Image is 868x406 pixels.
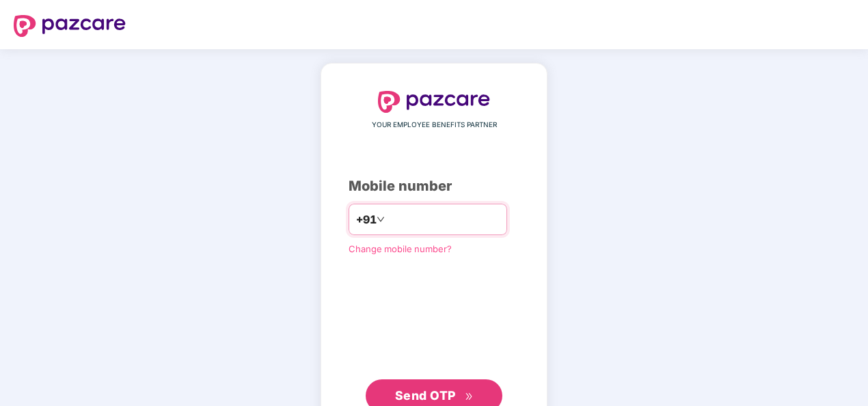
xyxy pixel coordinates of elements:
img: logo [378,91,490,113]
span: double-right [465,392,474,401]
span: Send OTP [395,388,456,403]
div: Mobile number [349,176,519,197]
span: YOUR EMPLOYEE BENEFITS PARTNER [372,120,497,131]
span: down [377,215,385,224]
a: Change mobile number? [349,243,452,254]
img: logo [14,15,126,37]
span: +91 [356,211,377,228]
